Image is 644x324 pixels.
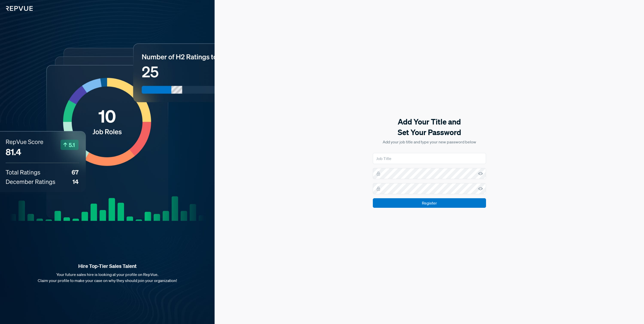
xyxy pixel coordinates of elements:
[373,153,486,164] input: Job Title
[373,198,486,208] input: Register
[8,271,207,283] p: Your future sales hire is looking at your profile on RepVue. Claim your profile to make your case...
[373,139,486,145] p: Add your job title and type your new password below
[373,116,486,138] h5: Add Your Title and Set Your Password
[8,263,207,269] strong: Hire Top-Tier Sales Talent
